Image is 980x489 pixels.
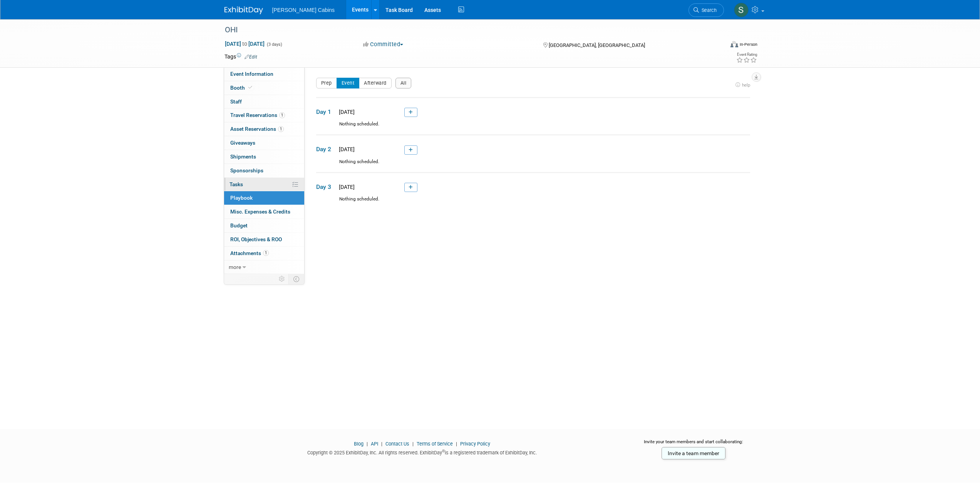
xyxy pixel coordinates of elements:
div: In-Person [739,42,757,47]
a: Blog [354,441,364,447]
div: Event Rating [736,53,757,57]
span: | [365,441,370,447]
span: Booth [230,85,254,91]
a: more [224,260,304,274]
span: Travel Reservations [230,112,285,118]
span: | [454,441,459,447]
a: Terms of Service [417,441,453,447]
td: Personalize Event Tab Strip [275,274,289,284]
span: [GEOGRAPHIC_DATA], [GEOGRAPHIC_DATA] [549,42,645,48]
span: Search [699,7,717,13]
span: 1 [279,112,285,118]
div: Event Format [678,40,758,52]
span: Attachments [230,250,269,256]
a: Playbook [224,191,304,205]
img: ExhibitDay [224,7,263,14]
span: [DATE] [337,146,355,152]
a: Travel Reservations1 [224,108,304,122]
span: Sponsorships [230,167,263,174]
div: OHI [222,23,712,37]
a: Edit [245,54,257,60]
a: Tasks [224,178,304,191]
span: Shipments [230,154,256,160]
a: Invite a team member [662,447,725,459]
a: ROI, Objectives & ROO [224,233,304,246]
a: Misc. Expenses & Credits [224,205,304,219]
button: All [395,78,412,88]
a: Shipments [224,150,304,164]
a: Event Information [224,67,304,81]
a: Giveaways [224,136,304,150]
a: Staff [224,95,304,108]
div: Invite your team members and start collaborating: [632,439,756,450]
span: [DATE] [337,109,355,115]
span: | [379,441,384,447]
span: [DATE] [DATE] [224,40,265,47]
a: Search [689,3,724,17]
a: API [371,441,378,447]
span: Day 2 [316,145,335,154]
span: more [229,264,241,270]
a: Booth [224,81,304,95]
a: Contact Us [385,441,409,447]
button: Committed [360,40,406,48]
span: Misc. Expenses & Credits [230,209,290,215]
sup: ® [442,449,445,453]
span: | [410,441,415,447]
span: 1 [263,250,269,256]
td: Toggle Event Tabs [288,274,304,284]
span: [PERSON_NAME] Cabins [272,7,335,13]
button: Afterward [359,78,392,88]
span: Tasks [230,181,243,187]
span: Event Information [230,71,273,77]
span: [DATE] [337,184,355,190]
span: Staff [230,98,242,105]
i: Booth reservation complete [248,85,252,90]
button: Event [337,78,360,88]
img: Format-Inperson.png [730,41,738,47]
td: Tags [224,53,257,60]
span: help [742,82,750,88]
span: Giveaways [230,140,255,146]
button: Prep [316,78,337,88]
div: Nothing scheduled. [316,121,750,134]
span: Day 3 [316,183,335,191]
div: Nothing scheduled. [316,159,750,172]
a: Attachments1 [224,247,304,260]
span: (3 days) [266,42,282,47]
a: Budget [224,219,304,232]
img: Sarah Fisher [734,3,749,17]
div: Nothing scheduled. [316,196,750,209]
div: Copyright © 2025 ExhibitDay, Inc. All rights reserved. ExhibitDay is a registered trademark of Ex... [224,447,620,456]
span: Budget [230,222,248,229]
span: Asset Reservations [230,126,284,132]
span: 1 [278,126,284,132]
span: ROI, Objectives & ROO [230,236,282,242]
a: Sponsorships [224,164,304,177]
a: Privacy Policy [460,441,490,447]
span: Day 1 [316,108,335,116]
a: Asset Reservations1 [224,122,304,136]
span: to [241,41,248,47]
span: Playbook [230,195,253,201]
